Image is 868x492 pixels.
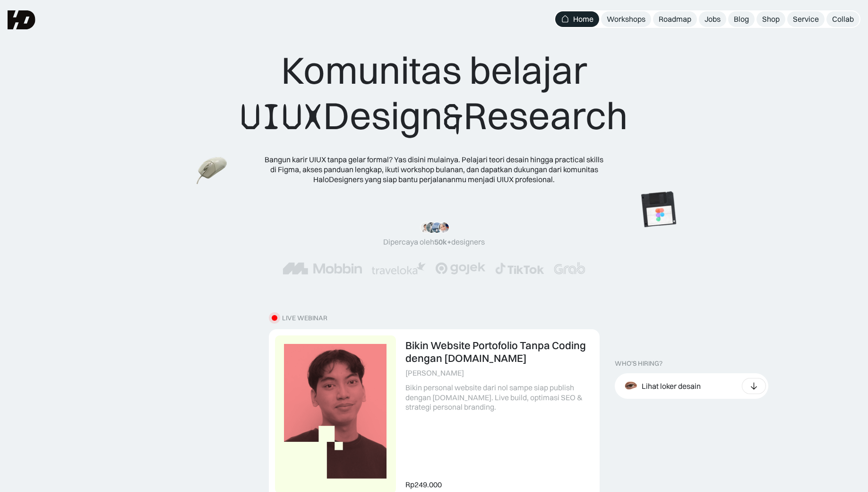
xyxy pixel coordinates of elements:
div: Roadmap [659,14,691,24]
div: Service [793,14,819,24]
div: Collab [832,14,854,24]
a: Blog [728,11,755,27]
a: Collab [826,11,859,27]
div: Blog [734,14,749,24]
div: Shop [762,14,780,24]
div: Komunitas belajar Design Research [240,47,628,140]
a: Shop [756,11,785,27]
span: & [443,94,464,140]
a: Workshops [601,11,651,27]
div: Lihat loker desain [642,381,701,391]
a: Service [787,11,825,27]
div: Rp249.000 [405,480,442,490]
div: Dipercaya oleh designers [383,237,485,247]
div: Bangun karir UIUX tanpa gelar formal? Yas disini mulainya. Pelajari teori desain hingga practical... [264,155,604,184]
div: Jobs [705,14,721,24]
span: UIUX [240,94,323,140]
a: Jobs [699,11,726,27]
a: Roadmap [653,11,697,27]
div: Workshops [607,14,645,24]
div: WHO’S HIRING? [615,360,662,368]
span: 50k+ [434,237,451,246]
a: Home [555,11,599,27]
div: LIVE WEBINAR [282,314,327,322]
div: Home [573,14,593,24]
